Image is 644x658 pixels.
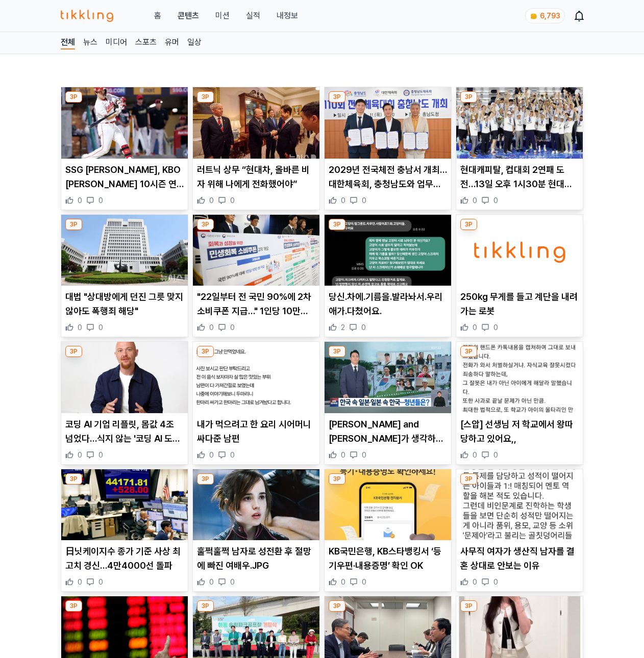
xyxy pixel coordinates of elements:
div: 3P 훌쩍훌쩍 남자로 성전환 후 절망에 빠진 여배우.JPG 훌쩍훌쩍 남자로 성전환 후 절망에 빠진 여배우.JPG 0 0 [192,469,320,592]
div: 3P [65,219,82,230]
p: 250kg 무게를 들고 계단을 내려가는 로봇 [460,290,579,318]
div: 3P 250kg 무게를 들고 계단을 내려가는 로봇 250kg 무게를 들고 계단을 내려가는 로봇 0 0 [456,214,583,338]
p: 러트닉 상무 “현대차, 올바른 비자 위해 나에게 전화했어야” [197,163,315,191]
span: 0 [78,322,82,333]
p: 日닛케이지수 종가 기준 사상 최고치 경신…4만4000선 돌파 [65,544,184,573]
span: 0 [341,450,345,460]
img: 2029년 전국체전 충남서 개최…대한체육회, 충청남도와 업무협약 [325,87,451,159]
p: SSG [PERSON_NAME], KBO [PERSON_NAME] 10시즌 연속 20홈런 쾅 [65,163,184,191]
div: 3P [329,600,345,612]
a: 스포츠 [135,36,157,49]
div: 3P [197,91,214,103]
div: 3P 日닛케이지수 종가 기준 사상 최고치 경신…4만4000선 돌파 日닛케이지수 종가 기준 사상 최고치 경신…4만4000선 돌파 0 0 [61,469,188,592]
div: 3P [197,346,214,357]
img: [스압] 선생님 저 학교에서 왕따 당하고 있어요,, [456,342,583,413]
img: 이대남 and 이대녀가 생각하는 일본 [325,342,451,413]
div: 3P 현대캐피탈, 컵대회 2연패 도전…13일 오후 1시30분 현대캐피탈-OK저축은행 첫 경기 현대캐피탈, 컵대회 2연패 도전…13일 오후 1시30분 현대캐피탈-OK저축은행 첫... [456,87,583,210]
span: 0 [493,322,498,333]
p: 사무직 여자가 생산직 남자를 결혼 상대로 안보는 이유 [460,544,579,573]
img: "22일부터 전 국민 90%에 2차 소비쿠폰 지급…" 1인당 10만원씩 [193,215,319,286]
div: 3P [460,346,477,357]
img: coin [530,12,538,20]
div: 3P [스압] 선생님 저 학교에서 왕따 당하고 있어요,, [스압] 선생님 저 학교에서 왕따 당하고 있어요,, 0 0 [456,341,583,465]
div: 3P [65,600,82,612]
img: 대법 "상대방에게 던진 그릇 맞지 않아도 폭행죄 해당" [61,215,188,286]
span: 0 [78,577,82,587]
a: 미디어 [106,36,127,49]
div: 3P 러트닉 상무 “현대차, 올바른 비자 위해 나에게 전화했어야” 러트닉 상무 “현대차, 올바른 비자 위해 나에게 전화했어야” 0 0 [192,87,320,210]
span: 0 [473,450,477,460]
a: 실적 [246,10,260,22]
div: 3P [65,346,82,357]
p: 대법 "상대방에게 던진 그릇 맞지 않아도 폭행죄 해당" [65,290,184,318]
div: 3P [197,473,214,485]
span: 0 [98,322,103,333]
span: 0 [361,322,366,333]
div: 3P [329,473,345,485]
img: 러트닉 상무 “현대차, 올바른 비자 위해 나에게 전화했어야” [193,87,319,159]
div: 3P 당신.차에.기름을.발라놔서.우리애가.다쳤어요. 당신.차에.기름을.발라놔서.우리애가.다쳤어요. 2 0 [324,214,452,338]
span: 0 [473,195,477,206]
span: 0 [98,195,103,206]
img: 日닛케이지수 종가 기준 사상 최고치 경신…4만4000선 돌파 [61,469,188,541]
img: 내가 먹으려고 한 요리 시어머니 싸다준 남편 [193,342,319,413]
span: 0 [98,577,103,587]
div: 3P [65,91,82,103]
div: 3P 대법 "상대방에게 던진 그릇 맞지 않아도 폭행죄 해당" 대법 "상대방에게 던진 그릇 맞지 않아도 폭행죄 해당" 0 0 [61,214,188,338]
img: 현대캐피탈, 컵대회 2연패 도전…13일 오후 1시30분 현대캐피탈-OK저축은행 첫 경기 [456,87,583,159]
div: 3P "22일부터 전 국민 90%에 2차 소비쿠폰 지급…" 1인당 10만원씩 "22일부터 전 국민 90%에 2차 소비쿠폰 지급…" 1인당 10만원씩 0 0 [192,214,320,338]
img: 코딩 AI 기업 리플릿, 몸값 4조 넘었다…식지 않는 '코딩 AI 도구 시장' [61,342,188,413]
span: 2 [341,322,345,333]
div: 3P 사무직 여자가 생산직 남자를 결혼 상대로 안보는 이유 사무직 여자가 생산직 남자를 결혼 상대로 안보는 이유 0 0 [456,469,583,592]
span: 0 [209,450,214,460]
span: 0 [362,577,366,587]
img: SSG 최정, KBO 최초 10시즌 연속 20홈런 쾅 [61,87,188,159]
p: 당신.차에.기름을.발라놔서.우리애가.다쳤어요. [329,290,447,318]
div: 3P [460,91,477,103]
p: 2029년 전국체전 충남서 개최…대한체육회, 충청남도와 업무협약 [329,163,447,191]
span: 0 [209,322,214,333]
p: 훌쩍훌쩍 남자로 성전환 후 절망에 빠진 여배우.JPG [197,544,315,573]
img: 훌쩍훌쩍 남자로 성전환 후 절망에 빠진 여배우.JPG [193,469,319,541]
img: 당신.차에.기름을.발라놔서.우리애가.다쳤어요. [325,215,451,286]
a: 내정보 [277,10,298,22]
span: 0 [230,195,235,206]
span: 0 [362,450,366,460]
img: 250kg 무게를 들고 계단을 내려가는 로봇 [456,215,583,286]
span: 0 [341,195,345,206]
a: 일상 [187,36,202,49]
p: 현대캐피탈, 컵대회 2연패 도전…13일 오후 1시30분 현대캐피탈-OK저축은행 첫 경기 [460,163,579,191]
div: 3P [197,219,214,230]
div: 3P 내가 먹으려고 한 요리 시어머니 싸다준 남편 내가 먹으려고 한 요리 시어머니 싸다준 남편 0 0 [192,341,320,465]
span: 0 [493,450,498,460]
div: 3P [329,91,345,103]
span: 0 [230,322,235,333]
p: [스압] 선생님 저 학교에서 왕따 당하고 있어요,, [460,417,579,446]
p: 코딩 AI 기업 리플릿, 몸값 4조 넘었다…식지 않는 '코딩 AI 도구 시장' [65,417,184,446]
div: 3P 코딩 AI 기업 리플릿, 몸값 4조 넘었다…식지 않는 '코딩 AI 도구 시장' 코딩 AI 기업 리플릿, 몸값 4조 넘었다…식지 않는 '코딩 AI 도구 시장' 0 0 [61,341,188,465]
span: 0 [78,195,82,206]
p: [PERSON_NAME] and [PERSON_NAME]가 생각하는 [GEOGRAPHIC_DATA] [329,417,447,446]
span: 0 [78,450,82,460]
div: 3P 이대남 and 이대녀가 생각하는 일본 [PERSON_NAME] and [PERSON_NAME]가 생각하는 [GEOGRAPHIC_DATA] 0 0 [324,341,452,465]
img: 티끌링 [61,10,113,22]
img: 사무직 여자가 생산직 남자를 결혼 상대로 안보는 이유 [456,469,583,541]
div: 3P [329,346,345,357]
span: 0 [98,450,103,460]
div: 3P 2029년 전국체전 충남서 개최…대한체육회, 충청남도와 업무협약 2029년 전국체전 충남서 개최…대한체육회, 충청남도와 업무협약 0 0 [324,87,452,210]
a: 유머 [165,36,179,49]
div: 3P [329,219,345,230]
a: 콘텐츠 [178,10,199,22]
span: 0 [341,577,345,587]
span: 0 [473,577,477,587]
p: 내가 먹으려고 한 요리 시어머니 싸다준 남편 [197,417,315,446]
div: 3P [65,473,82,485]
span: 0 [209,195,214,206]
div: 3P SSG 최정, KBO 최초 10시즌 연속 20홈런 쾅 SSG [PERSON_NAME], KBO [PERSON_NAME] 10시즌 연속 20홈런 쾅 0 0 [61,87,188,210]
span: 0 [473,322,477,333]
span: 0 [230,577,235,587]
span: 0 [493,195,498,206]
div: 3P [197,600,214,612]
a: 홈 [154,10,161,22]
p: "22일부터 전 국민 90%에 2차 소비쿠폰 지급…" 1인당 10만원씩 [197,290,315,318]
